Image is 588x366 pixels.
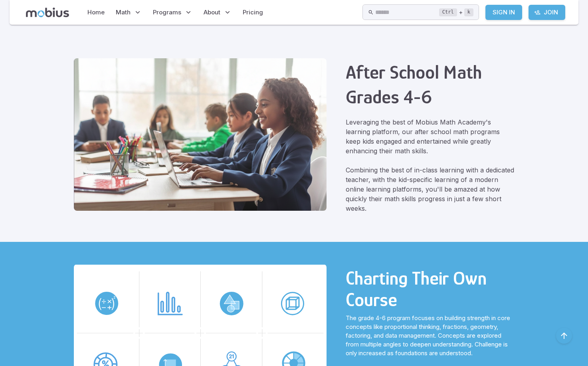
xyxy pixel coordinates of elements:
[240,3,265,22] a: Pricing
[74,58,327,211] img: after-school-grade-4-to-6.png
[464,8,473,16] kbd: k
[153,8,181,17] span: Programs
[204,8,220,17] span: About
[529,5,565,20] a: Join
[346,117,514,156] p: Leveraging the best of Mobius Math Academy's learning platform, our after school math programs ke...
[346,61,514,83] h2: After School Math
[346,165,514,213] p: Combining the best of in-class learning with a dedicated teacher, with the kid-specific learning ...
[116,8,131,17] span: Math
[346,267,514,311] h2: Charting Their Own Course
[439,8,457,16] kbd: Ctrl
[439,8,473,17] div: +
[485,5,522,20] a: Sign In
[346,86,514,108] h2: Grades 4-6
[85,3,107,22] a: Home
